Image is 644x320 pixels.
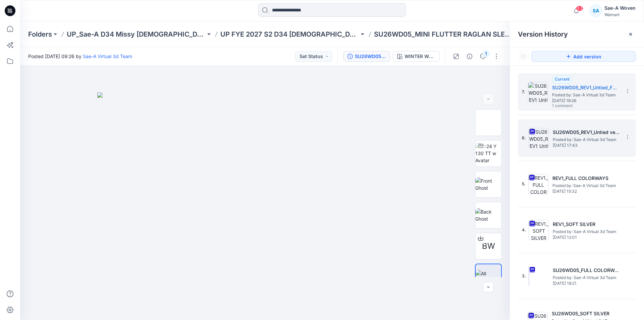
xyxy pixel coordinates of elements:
span: [DATE] 15:32 [552,189,620,194]
span: [DATE] 17:43 [553,143,620,148]
img: SU26WD05_FULL COLORWAYS [529,266,549,286]
img: SU26WD05_REV1_Untied version [529,128,549,148]
span: BW [482,240,495,252]
div: 1 [483,50,489,57]
img: SU26WD05_REV1_Untied_Full Colorways [528,82,548,102]
button: Add version [531,51,636,62]
h5: SU26WD05_REV1_Untied version [553,128,620,136]
p: SU26WD05_MINI FLUTTER RAGLAN SLEEVE DRESS [374,30,513,39]
h5: REV1_FULL COLORWAYS [552,174,620,182]
div: Sae-A Woven [604,4,636,12]
div: Walmart [604,12,636,17]
span: Posted by: Sae-A Virtual 3d Team [552,92,619,98]
h5: SU26WD05_REV1_Untied_Full Colorways [552,84,619,92]
span: 7. [522,89,525,95]
span: Posted by: Sae-A Virtual 3d Team [553,228,620,235]
a: Sae-A Virtual 3d Team [83,53,132,59]
button: WINTER WHITE [393,51,440,62]
span: 6. [522,135,526,141]
a: UP_Sae-A D34 Missy [DEMOGRAPHIC_DATA] Dresses [67,30,206,39]
button: Close [628,32,633,37]
button: Show Hidden Versions [518,51,529,62]
span: 4. [522,227,526,233]
h5: SU26WD05_FULL COLORWAYS [553,266,620,274]
img: REV1_FULL COLORWAYS [528,174,548,194]
img: Back Ghost [475,208,501,222]
div: SA [590,5,602,17]
span: 1 comment [552,103,599,109]
span: Version History [518,30,568,38]
span: 3. [522,273,526,279]
img: Front Ghost [475,177,501,191]
div: WINTER WHITE [405,53,435,60]
span: Posted by: Sae-A Virtual 3d Team [552,182,620,189]
span: Posted by: Sae-A Virtual 3d Team [553,136,620,143]
a: Folders [28,30,52,39]
span: Current [555,77,570,82]
span: 5. [522,181,526,187]
a: UP FYE 2027 S2 D34 [DEMOGRAPHIC_DATA] Dresses [220,30,359,39]
h5: SU26WD05_SOFT SILVER [552,310,619,318]
span: 63 [576,6,583,11]
span: Posted [DATE] 09:26 by [28,53,132,60]
button: Details [464,51,475,62]
div: SU26WD05_REV1_Untied_Full Colorways [355,53,386,60]
span: [DATE] 12:01 [553,235,620,240]
h5: REV1_SOFT SILVER [553,220,620,228]
button: 1 [478,51,488,62]
span: [DATE] 18:21 [553,281,620,286]
span: Posted by: Sae-A Virtual 3d Team [553,274,620,281]
button: SU26WD05_REV1_Untied_Full Colorways [343,51,390,62]
img: All colorways [476,270,501,284]
img: REV1_SOFT SILVER [529,220,549,240]
span: [DATE] 18:26 [552,98,619,103]
img: 2024 Y 130 TT w Avatar [475,143,501,164]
